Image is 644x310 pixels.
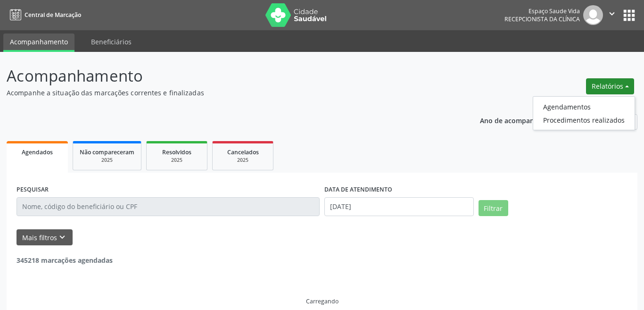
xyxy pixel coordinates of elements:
span: Agendados [22,148,53,156]
p: Acompanhe a situação das marcações correntes e finalizadas [7,88,448,98]
span: Cancelados [227,148,259,156]
i: keyboard_arrow_down [57,232,67,243]
a: Acompanhamento [3,34,74,52]
div: 2025 [153,157,200,164]
i:  [607,8,617,19]
input: Selecione um intervalo [324,197,474,216]
div: 2025 [80,157,134,164]
a: Central de Marcação [7,7,81,23]
button: Filtrar [479,200,508,216]
a: Procedimentos realizados [533,113,635,126]
label: DATA DE ATENDIMENTO [324,183,392,197]
a: Agendamentos [533,100,635,113]
button:  [603,5,621,25]
span: Resolvidos [162,148,191,156]
button: Relatórios [586,78,634,94]
a: Beneficiários [84,34,138,50]
button: apps [621,7,637,24]
ul: Relatórios [533,96,635,130]
span: Não compareceram [80,148,134,156]
button: Mais filtroskeyboard_arrow_down [17,229,73,246]
p: Acompanhamento [7,64,448,88]
div: Carregando [306,297,339,305]
strong: 345218 marcações agendadas [17,256,113,265]
input: Nome, código do beneficiário ou CPF [17,197,320,216]
img: img [583,5,603,25]
div: Espaço Saude Vida [504,7,580,15]
div: 2025 [219,157,266,164]
p: Ano de acompanhamento [480,114,563,126]
label: PESQUISAR [17,183,49,197]
span: Recepcionista da clínica [504,15,580,23]
span: Central de Marcação [25,11,81,19]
